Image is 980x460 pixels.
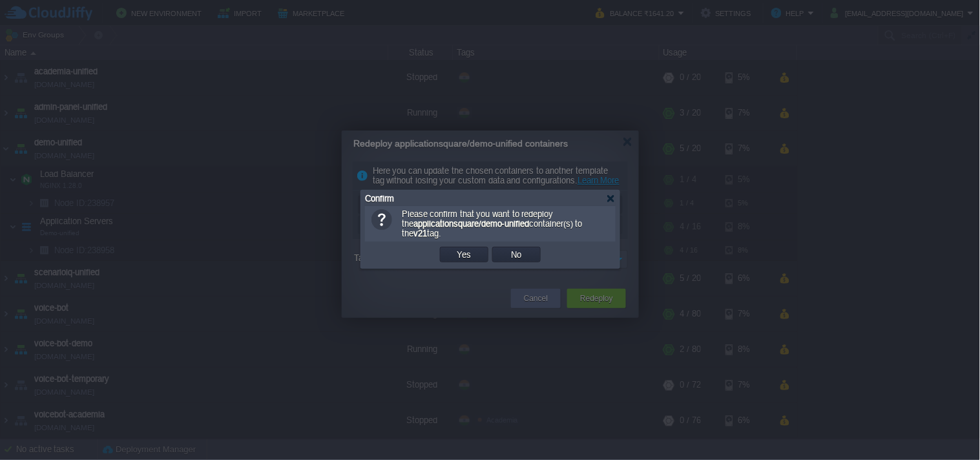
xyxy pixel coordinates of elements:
span: Please confirm that you want to redeploy the container(s) to the tag. [402,209,583,238]
b: applicationsquare/demo-unified [413,219,529,229]
button: No [508,249,526,260]
span: Confirm [365,194,394,204]
button: Yes [454,249,475,260]
b: v21 [413,229,427,238]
